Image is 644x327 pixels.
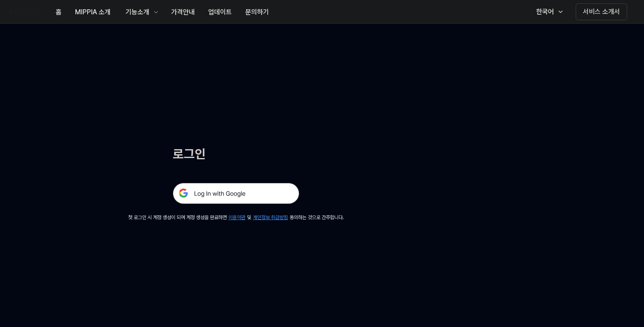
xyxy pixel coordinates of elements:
div: 기능소개 [124,7,151,17]
h1: 로그인 [173,145,299,163]
div: 한국어 [534,7,555,17]
button: 서비스 소개서 [576,3,627,20]
button: 업데이트 [201,4,239,21]
div: 첫 로그인 시 계정 생성이 되며 계정 생성을 완료하면 및 동의하는 것으로 간주합니다. [128,214,344,221]
button: 한국어 [528,3,569,20]
a: 개인정보 취급방침 [253,214,288,220]
button: 가격안내 [164,4,201,21]
img: logo [10,8,40,15]
button: MIPPIA 소개 [68,4,117,21]
img: 구글 로그인 버튼 [173,183,299,204]
a: 이용약관 [228,214,245,220]
a: 업데이트 [201,0,239,24]
button: 홈 [49,4,68,21]
button: 문의하기 [239,4,276,21]
button: 기능소개 [117,4,164,21]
